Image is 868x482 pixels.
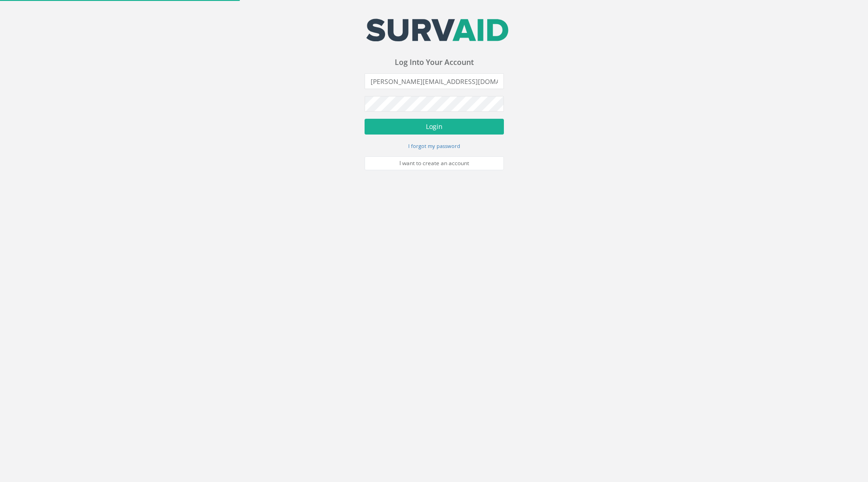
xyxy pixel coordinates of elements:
[365,73,504,89] input: Email
[365,156,504,170] a: I want to create an account
[408,142,460,149] small: I forgot my password
[365,119,504,135] button: Login
[408,141,460,150] a: I forgot my password
[365,58,504,67] h3: Log Into Your Account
